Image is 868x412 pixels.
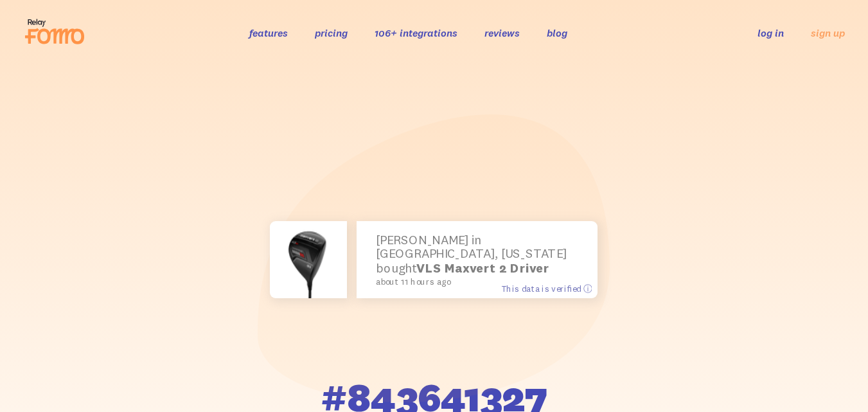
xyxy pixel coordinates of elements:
[376,277,572,287] small: about 11 hours ago
[484,26,520,39] a: reviews
[416,260,549,275] strong: VLS Maxvert 2 Driver
[249,26,288,39] a: features
[270,221,347,298] img: maxvert2_views_04_small.png
[376,233,578,287] p: [PERSON_NAME] in [GEOGRAPHIC_DATA], [US_STATE] bought
[757,26,784,39] a: log in
[811,26,845,40] a: sign up
[547,26,567,39] a: blog
[315,26,348,39] a: pricing
[501,283,592,294] span: This data is verified ⓘ
[375,26,457,39] a: 106+ integrations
